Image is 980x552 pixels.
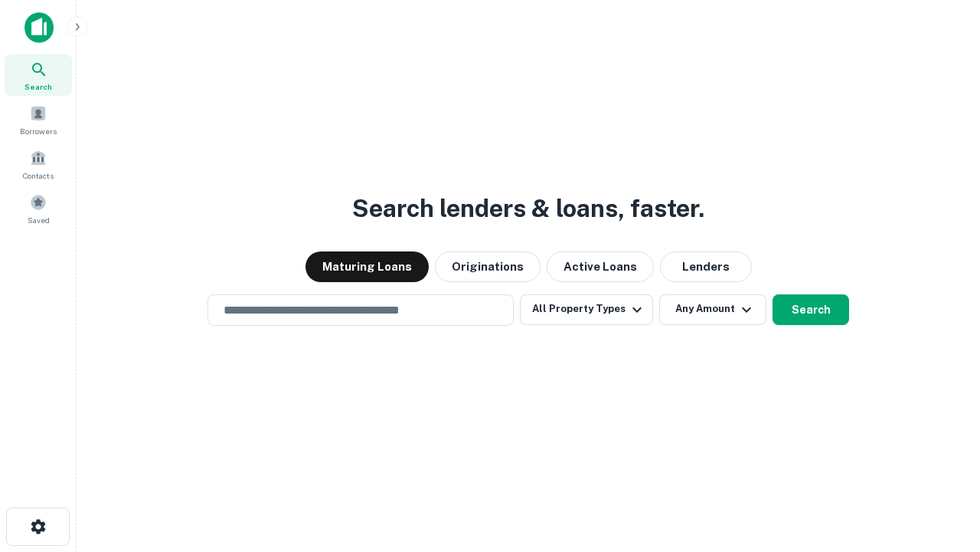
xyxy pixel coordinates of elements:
[435,251,541,282] button: Originations
[24,80,52,93] span: Search
[5,54,72,96] a: Search
[305,251,429,282] button: Maturing Loans
[5,143,72,185] a: Contacts
[659,294,766,325] button: Any Amount
[903,429,980,503] iframe: Chat Widget
[28,214,50,226] span: Saved
[520,294,653,325] button: All Property Types
[20,125,57,137] span: Borrowers
[773,294,849,325] button: Search
[23,169,54,182] span: Contacts
[24,12,54,43] img: capitalize-icon.png
[547,251,654,282] button: Active Loans
[5,99,72,140] a: Borrowers
[660,251,752,282] button: Lenders
[5,188,72,229] a: Saved
[352,190,704,227] h3: Search lenders & loans, faster.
